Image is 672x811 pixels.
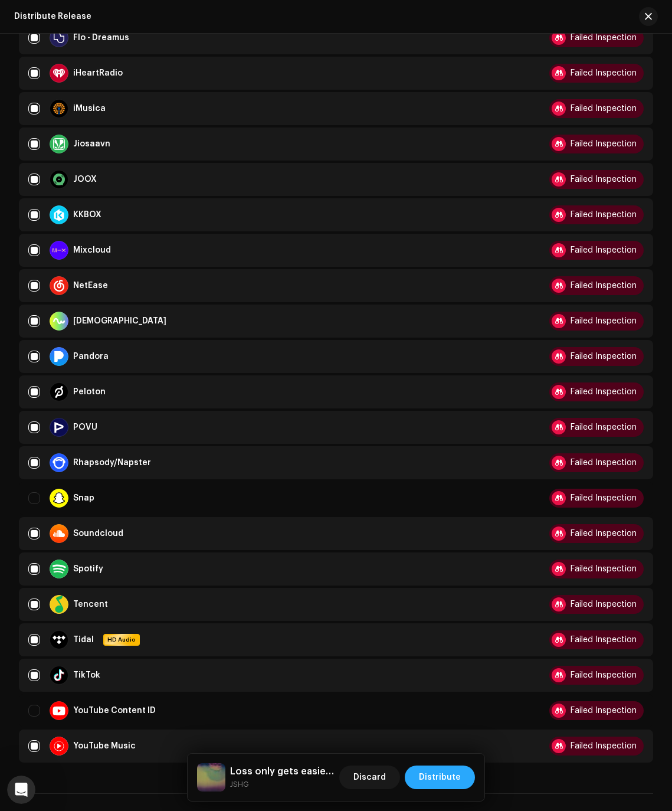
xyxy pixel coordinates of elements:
[57,6,134,15] h1: [PERSON_NAME]
[75,387,84,396] button: Start recording
[73,494,94,502] div: Snap
[73,671,100,679] div: TikTok
[571,742,637,750] div: Failed Inspection
[571,69,637,77] div: Failed Inspection
[37,387,47,396] button: Emoji picker
[9,11,194,100] div: You’ll get replies here and in your email:✉️[PERSON_NAME][EMAIL_ADDRESS][DOMAIN_NAME]The team wil...
[9,11,227,110] div: Operator says…
[571,388,637,396] div: Failed Inspection
[202,382,221,401] button: Send a message…
[571,529,637,538] div: Failed Inspection
[9,153,227,214] div: Jessica says…
[73,742,136,750] div: YouTube Music
[185,5,207,27] button: Home
[230,779,335,790] small: Loss only gets easier, it never goes away
[104,636,139,644] span: HD Audio
[571,494,637,502] div: Failed Inspection
[73,34,129,42] div: Flo - Dreamus
[73,636,94,644] div: Tidal
[9,126,227,153] div: Jessica says…
[163,284,227,310] div: okay great
[35,127,47,139] img: Profile image for Jessica
[51,129,117,138] b: [PERSON_NAME]
[73,459,151,467] div: Rhapsody/Napster
[73,529,123,538] div: Soundcloud
[571,34,637,42] div: Failed Inspection
[73,282,108,290] div: NetEase
[197,763,225,792] img: feeb1e95-8e28-45bc-afa8-7f4248e5ff9d
[29,82,60,91] b: [DATE]
[56,387,65,396] button: Gif picker
[419,766,461,789] span: Distribute
[571,140,637,148] div: Failed Inspection
[73,140,110,148] div: Jiosaavn
[18,387,28,396] button: Upload attachment
[73,600,108,609] div: Tencent
[9,214,194,274] div: After 6 weeks once streams/stats have all linked up then you're able to takedown from the previou...
[19,160,184,206] div: Hey [PERSON_NAME], ​It will show as duplicated it's currently track linking it will do that to sh...
[19,353,84,365] div: you're welcome
[73,352,109,361] div: Pandora
[176,318,217,330] div: thank you
[571,211,637,219] div: Failed Inspection
[73,175,97,184] div: JOOX
[73,69,123,77] div: iHeartRadio
[9,284,227,311] div: Brady says…
[339,766,400,789] button: Discard
[14,12,91,21] div: Distribute Release
[19,41,180,63] b: [PERSON_NAME][EMAIL_ADDRESS][DOMAIN_NAME]
[571,565,637,573] div: Failed Inspection
[34,6,53,25] img: Profile image for Jessica
[9,346,227,398] div: Jessica says…
[7,776,35,804] iframe: Intercom live chat
[571,246,637,254] div: Failed Inspection
[571,423,637,431] div: Failed Inspection
[166,311,227,337] div: thank you
[571,282,637,290] div: Failed Inspection
[207,5,228,26] div: Close
[405,766,475,789] button: Distribute
[571,600,637,609] div: Failed Inspection
[8,5,30,27] button: go back
[571,636,637,644] div: Failed Inspection
[571,352,637,361] div: Failed Inspection
[73,211,101,219] div: KKBOX
[571,707,637,715] div: Failed Inspection
[10,362,226,382] textarea: Message…
[173,291,217,303] div: okay great
[51,128,201,139] div: joined the conversation
[571,317,637,325] div: Failed Inspection
[9,110,227,126] div: [DATE]
[230,764,335,779] h5: Loss only gets easier, it never goes away
[571,175,637,184] div: Failed Inspection
[73,565,103,573] div: Spotify
[9,214,227,284] div: Jessica says…
[57,15,81,27] p: Active
[571,459,637,467] div: Failed Inspection
[73,104,106,113] div: iMusica
[9,311,227,346] div: Brady says…
[73,246,111,254] div: Mixcloud
[353,766,386,789] span: Discard
[19,18,184,64] div: You’ll get replies here and in your email: ✉️
[9,153,194,213] div: Hey [PERSON_NAME],​It will show as duplicated it's currently track linking it will do that to sho...
[19,221,184,267] div: After 6 weeks once streams/stats have all linked up then you're able to takedown from the previou...
[73,707,156,715] div: YouTube Content ID
[571,671,637,679] div: Failed Inspection
[73,388,106,396] div: Peloton
[571,104,637,113] div: Failed Inspection
[19,70,184,93] div: The team will be back 🕒
[73,423,97,431] div: POVU
[9,346,94,372] div: you're welcome
[73,317,166,325] div: Nuuday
